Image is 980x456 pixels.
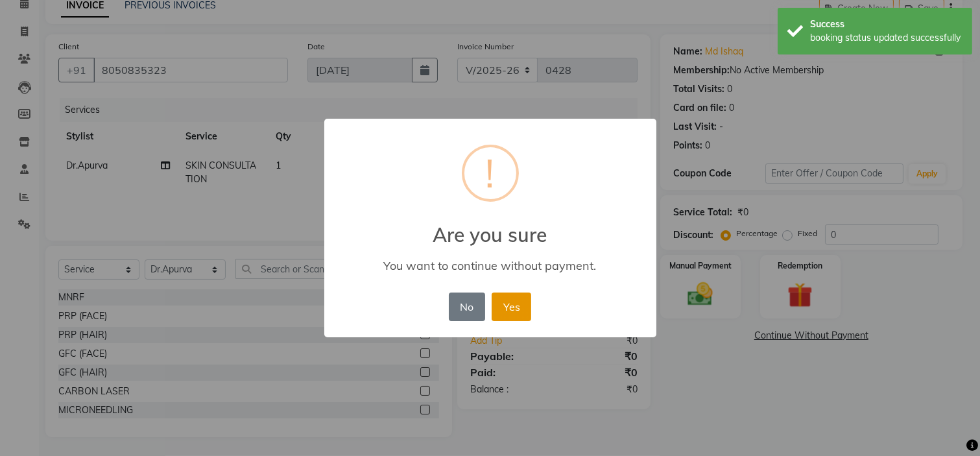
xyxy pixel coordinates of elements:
h2: Are you sure [324,208,656,246]
div: Success [810,18,962,31]
button: Yes [492,293,531,321]
button: No [449,293,485,321]
div: You want to continue without payment. [342,258,637,273]
div: booking status updated successfully [810,31,962,45]
div: ! [486,147,495,199]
